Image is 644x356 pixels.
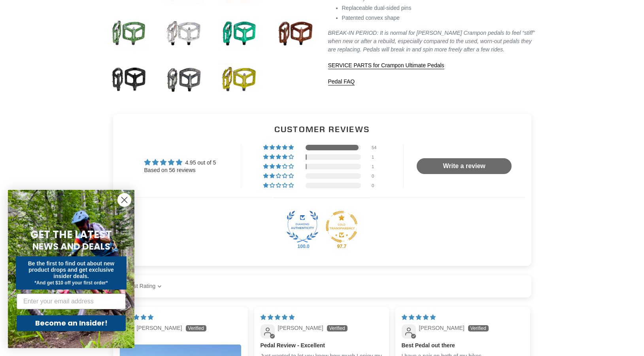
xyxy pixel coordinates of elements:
span: [PERSON_NAME] [137,325,182,331]
div: 1 [372,164,381,169]
a: SERVICE PARTS for Crampon Ultimate Pedals [328,62,444,69]
img: Judge.me Gold Transparent Shop medal [326,211,357,242]
img: Judge.me Diamond Authentic Shop medal [287,211,318,242]
div: 2% (1) reviews with 3 star rating [263,164,295,169]
span: NEWS AND DEALS [32,240,110,253]
div: 1 [372,154,381,160]
img: Load image into Gallery viewer, Crampon Ultimate Pedals [107,12,150,55]
img: Load image into Gallery viewer, Crampon Ultimate Pedals [162,58,206,101]
div: Diamond Authentic Shop. 100% of published reviews are verified reviews [287,211,318,245]
input: Enter your email address [17,294,126,309]
div: Gold Transparent Shop. Published at least 95% of verified reviews received in total [326,211,357,245]
a: Judge.me Gold Transparent Shop medal 97.7 [326,211,357,242]
div: 54 [372,145,381,150]
span: [PERSON_NAME] [278,325,323,331]
b: Pedal Review - Excellent [261,342,383,350]
div: Based on 56 reviews [144,167,216,174]
button: Become an Insider! [17,315,126,331]
em: BREAK-IN PERIOD: It is normal for [PERSON_NAME] Crampon pedals to feel “stiff” when new or after ... [328,30,535,53]
a: Write a review [417,158,512,174]
li: Replaceable dual-sided pins [342,4,538,12]
button: Close dialog [117,193,131,207]
img: Load image into Gallery viewer, Crampon Ultimate Pedals [107,58,150,101]
span: Patented convex shape [342,15,400,21]
span: 4.95 out of 5 [185,159,216,166]
a: Judge.me Diamond Authentic Shop medal 100.0 [287,211,318,242]
div: 100.0 [296,243,309,250]
b: Best Pedal out there [402,342,524,350]
span: 5 star review [261,314,295,320]
img: Load image into Gallery viewer, Crampon Ultimate Pedals [273,12,316,55]
span: Be the first to find out about new product drops and get exclusive insider deals. [28,260,115,279]
span: SERVICE PARTS for Crampon Ultimate Pedals [328,62,444,68]
div: 96% (54) reviews with 5 star rating [263,145,295,150]
div: Average rating is 4.95 stars [144,158,216,167]
span: *And get $10 off your first order* [34,280,108,286]
span: [PERSON_NAME] [419,325,465,331]
div: 97.7 [335,243,348,250]
img: Load image into Gallery viewer, Crampon Ultimate Pedals [217,12,261,55]
img: Load image into Gallery viewer, Crampon Ultimate Pedals [217,58,261,101]
span: 5 star review [402,314,436,320]
a: Pedal FAQ [328,78,355,85]
span: 5 star review [119,314,153,320]
span: GET THE LATEST [30,227,112,242]
h2: Customer Reviews [119,123,525,135]
img: Load image into Gallery viewer, Crampon Ultimate Pedals [162,12,206,55]
div: 2% (1) reviews with 4 star rating [263,154,295,160]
